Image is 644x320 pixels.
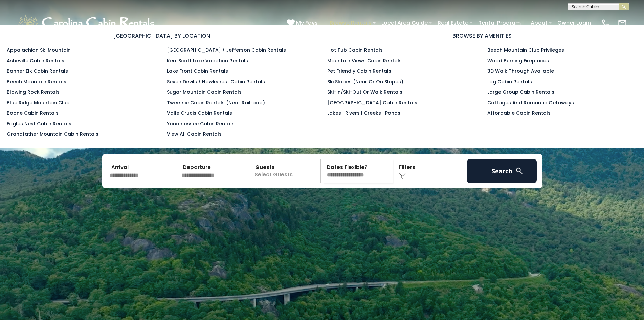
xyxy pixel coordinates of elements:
[434,17,472,29] a: Real Estate
[327,99,417,106] a: [GEOGRAPHIC_DATA] Cabin Rentals
[487,47,564,54] a: Beech Mountain Club Privileges
[7,47,71,54] a: Appalachian Ski Mountain
[487,78,532,85] a: Log Cabin Rentals
[17,13,157,33] img: White-1-1-2.png
[554,17,594,29] a: Owner Login
[7,131,98,137] a: Grandfather Mountain Cabin Rentals
[7,120,71,127] a: Eagles Nest Cabin Rentals
[618,18,627,28] img: mail-regular-white.png
[251,159,321,183] p: Select Guests
[467,159,537,183] button: Search
[475,17,524,29] a: Rental Program
[327,89,402,95] a: Ski-in/Ski-Out or Walk Rentals
[167,120,235,127] a: Yonahlossee Cabin Rentals
[7,89,60,95] a: Blowing Rock Rentals
[167,68,228,74] a: Lake Front Cabin Rentals
[327,57,402,64] a: Mountain Views Cabin Rentals
[7,110,59,116] a: Boone Cabin Rentals
[167,110,232,116] a: Valle Crucis Cabin Rentals
[327,31,638,40] h3: BROWSE BY AMENITIES
[167,131,222,137] a: View All Cabin Rentals
[487,99,574,106] a: Cottages and Romantic Getaways
[487,68,554,74] a: 3D Walk Through Available
[327,68,391,74] a: Pet Friendly Cabin Rentals
[7,57,64,64] a: Asheville Cabin Rentals
[378,17,431,29] a: Local Area Guide
[5,129,639,150] h1: Your Adventure Starts Here
[515,167,524,175] img: search-regular-white.png
[167,89,242,95] a: Sugar Mountain Cabin Rentals
[527,17,551,29] a: About
[7,78,66,85] a: Beech Mountain Rentals
[601,18,610,28] img: phone-regular-white.png
[487,57,549,64] a: Wood Burning Fireplaces
[287,19,319,27] a: My Favs
[167,78,265,85] a: Seven Devils / Hawksnest Cabin Rentals
[399,173,406,179] img: filter--v1.png
[167,99,265,106] a: Tweetsie Cabin Rentals (Near Railroad)
[7,99,70,106] a: Blue Ridge Mountain Club
[7,31,317,40] h3: [GEOGRAPHIC_DATA] BY LOCATION
[327,110,400,116] a: Lakes | Rivers | Creeks | Ponds
[327,47,383,54] a: Hot Tub Cabin Rentals
[7,68,68,74] a: Banner Elk Cabin Rentals
[327,78,403,85] a: Ski Slopes (Near or On Slopes)
[487,89,554,95] a: Large Group Cabin Rentals
[167,47,286,54] a: [GEOGRAPHIC_DATA] / Jefferson Cabin Rentals
[167,57,248,64] a: Kerr Scott Lake Vacation Rentals
[296,19,318,27] span: My Favs
[326,17,375,29] a: Browse Rentals
[487,110,551,116] a: Affordable Cabin Rentals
